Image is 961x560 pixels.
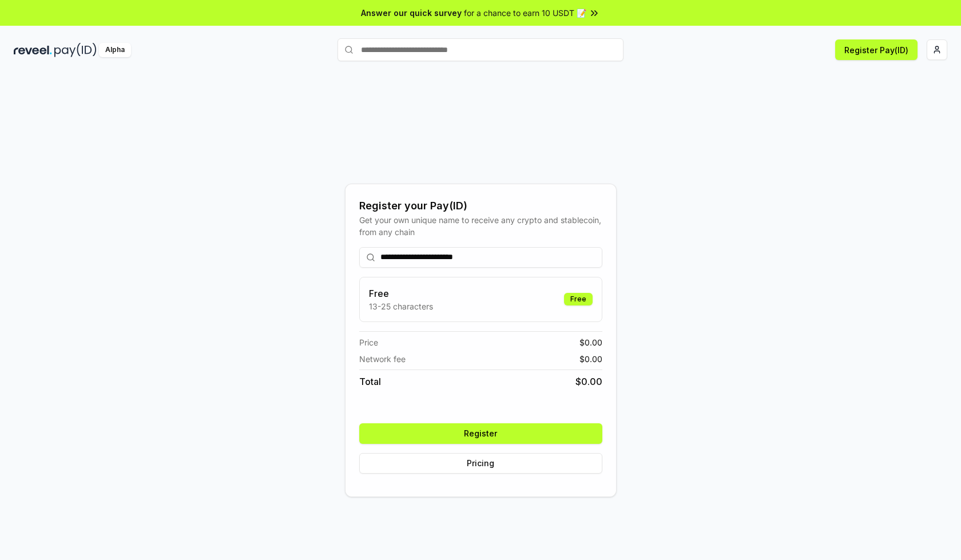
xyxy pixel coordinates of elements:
div: Register your Pay(ID) [359,198,602,214]
button: Pricing [359,453,602,474]
button: Register Pay(ID) [835,39,918,60]
span: Total [359,375,381,388]
span: Price [359,336,378,348]
div: Free [564,293,593,305]
h3: Free [369,287,433,300]
span: for a chance to earn 10 USDT 📝 [464,7,586,19]
span: $ 0.00 [579,353,602,365]
span: $ 0.00 [575,375,602,388]
img: reveel_dark [14,43,52,57]
span: Answer our quick survey [361,7,462,19]
div: Get your own unique name to receive any crypto and stablecoin, from any chain [359,214,602,238]
img: pay_id [54,43,97,57]
span: $ 0.00 [579,336,602,348]
span: Network fee [359,353,406,365]
p: 13-25 characters [369,300,433,312]
button: Register [359,423,602,444]
div: Alpha [99,43,131,57]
